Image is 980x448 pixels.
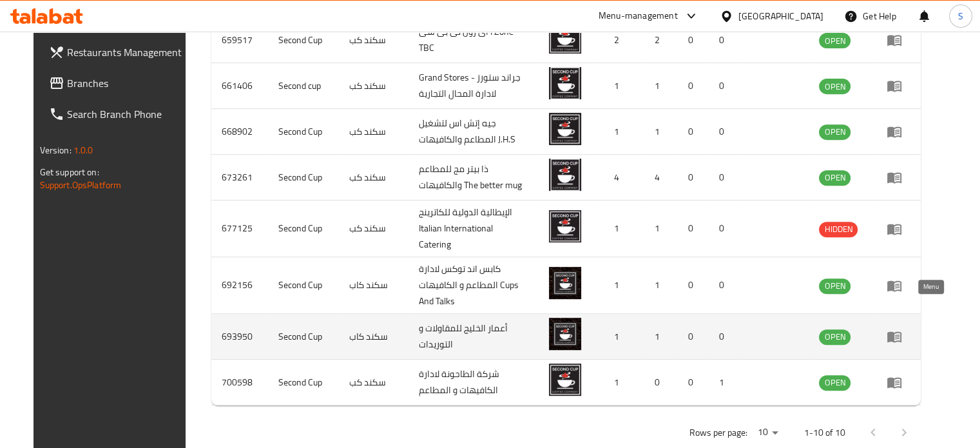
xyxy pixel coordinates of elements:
[887,375,910,390] div: Menu
[408,314,538,360] td: أعمار الخليج للمقاولات و التوريدات
[268,360,339,405] td: Second Cup
[597,200,642,257] td: 1
[819,278,850,294] div: OPEN
[819,329,850,345] div: OPEN
[887,221,910,237] div: Menu
[819,79,850,94] div: OPEN
[211,109,268,155] td: 668902
[338,63,408,109] td: سكند كب
[268,257,339,314] td: Second Cup
[819,79,850,94] span: OPEN
[408,17,538,63] td: اى زون تى بى سى I Zone TBC
[642,360,678,405] td: 0
[709,155,740,200] td: 0
[268,314,339,360] td: Second Cup
[887,78,910,93] div: Menu
[549,21,581,54] img: Second Cup
[887,124,910,139] div: Menu
[597,63,642,109] td: 1
[689,425,747,441] p: Rows per page:
[268,155,339,200] td: Second Cup
[211,360,268,405] td: 700598
[211,200,268,257] td: 677125
[211,63,268,109] td: 661406
[819,222,858,237] div: HIDDEN
[709,314,740,360] td: 0
[67,106,187,122] span: Search Branch Phone
[678,155,709,200] td: 0
[819,170,850,185] span: OPEN
[738,9,823,23] div: [GEOGRAPHIC_DATA]
[597,360,642,405] td: 1
[40,177,122,193] a: Support.OpsPlatform
[887,278,910,293] div: Menu
[819,375,850,391] div: OPEN
[211,155,268,200] td: 673261
[549,267,581,299] img: Second Cup
[709,360,740,405] td: 1
[887,170,910,185] div: Menu
[597,109,642,155] td: 1
[958,9,963,23] span: S
[39,68,197,99] a: Branches
[39,99,197,130] a: Search Branch Phone
[549,318,581,350] img: Second Cup
[642,109,678,155] td: 1
[678,63,709,109] td: 0
[338,360,408,405] td: سكند كب
[549,67,581,99] img: Second cup
[819,222,858,237] span: HIDDEN
[73,142,93,159] span: 1.0.0
[709,257,740,314] td: 0
[408,63,538,109] td: Grand Stores - جراند ستورز لادارة المحال التجارية
[819,124,850,139] span: OPEN
[40,164,99,180] span: Get support on:
[338,109,408,155] td: سكند كب
[597,314,642,360] td: 1
[40,142,72,159] span: Version:
[39,37,197,68] a: Restaurants Management
[887,32,910,48] div: Menu
[67,44,187,60] span: Restaurants Management
[678,314,709,360] td: 0
[268,200,339,257] td: Second Cup
[709,109,740,155] td: 0
[678,360,709,405] td: 0
[819,124,850,140] div: OPEN
[709,63,740,109] td: 0
[549,113,581,145] img: Second Cup
[803,425,845,441] p: 1-10 of 10
[211,17,268,63] td: 659517
[642,200,678,257] td: 1
[819,329,850,344] span: OPEN
[268,17,339,63] td: Second Cup
[819,34,850,48] span: OPEN
[408,257,538,314] td: كابس اند توكس لادارة المطاعم و الكافيهات Cups And Talks
[752,423,783,442] div: Rows per page:
[819,375,850,390] span: OPEN
[819,33,850,48] div: OPEN
[678,200,709,257] td: 0
[211,314,268,360] td: 693950
[549,210,581,242] img: Second Cup
[408,109,538,155] td: جيه إتش اس لتشغيل المطاعم والكافيهات J.H.S
[678,17,709,63] td: 0
[599,8,678,24] div: Menu-management
[678,257,709,314] td: 0
[338,257,408,314] td: سكند كاب
[819,278,850,293] span: OPEN
[67,75,187,91] span: Branches
[549,159,581,191] img: Second Cup
[642,257,678,314] td: 1
[642,17,678,63] td: 2
[338,314,408,360] td: سكند كاب
[338,155,408,200] td: سكند كب
[408,360,538,405] td: شركة الطاحونة لادارة الكافيهات و المطاعم
[408,155,538,200] td: ذا بيتر مج للمطاعم والكافيهات The better mug
[597,257,642,314] td: 1
[597,17,642,63] td: 2
[549,364,581,396] img: Second Cup
[642,314,678,360] td: 1
[709,17,740,63] td: 0
[268,63,339,109] td: Second cup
